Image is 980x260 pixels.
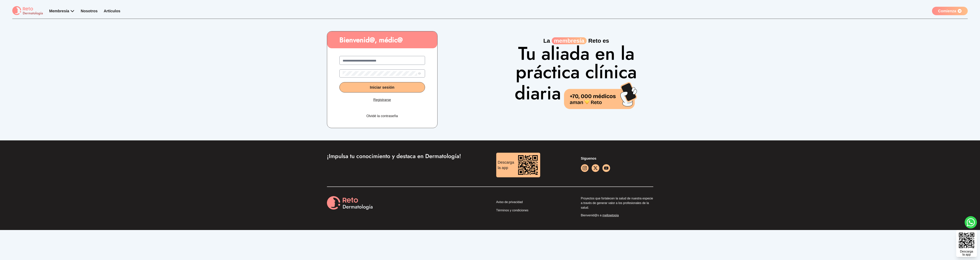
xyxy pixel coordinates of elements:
p: Bienvenid@s a [581,213,653,218]
a: Registrarse [373,97,391,102]
a: facebook button [592,164,599,172]
a: Nosotros [81,9,98,13]
a: Aviso de privacidad [496,200,569,206]
button: Iniciar sesión [339,82,425,92]
a: instagram button [581,164,589,172]
a: Artículos [104,9,120,13]
a: Olvidé la contraseña [366,113,398,119]
a: whatsapp button [965,216,977,228]
a: youtube icon [602,164,610,172]
div: Descarga la app [496,158,516,172]
a: mellowtopía [602,214,619,217]
a: Comienza [932,7,968,15]
p: La Reto es [512,37,641,44]
div: Membresía [49,8,75,14]
h1: Bienvenid@, médic@ [327,36,437,44]
h1: Tu aliada en la práctica clínica diaria [512,44,641,109]
img: Reto Derma logo [327,196,373,210]
img: download reto dermatología qr [516,153,540,177]
img: logo Reto dermatología [12,6,43,16]
div: Descarga la app [960,250,973,256]
p: Síguenos [581,156,653,161]
span: membresía [552,37,587,44]
h3: ¡Impulsa tu conocimiento y destaca en Dermatología! [327,153,484,160]
span: Iniciar sesión [370,85,394,89]
p: Proyectos que fortalecen la salud de nuestra especie a través de generar valor a los profesionale... [581,196,653,210]
a: Términos y condiciones [496,208,569,214]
